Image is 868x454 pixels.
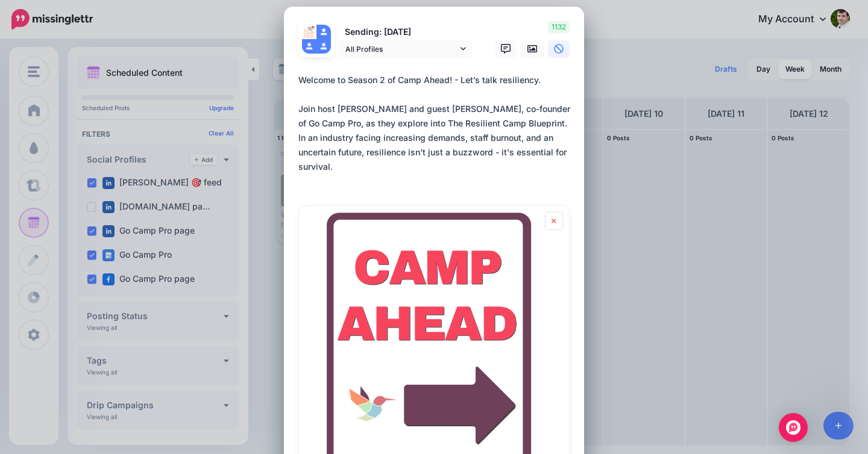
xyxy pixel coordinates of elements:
span: All Profiles [345,43,458,55]
div: Welcome to Season 2 of Camp Ahead! - Let’s talk resiliency. Join host [PERSON_NAME] and guest [PE... [298,73,576,203]
img: user_default_image.png [316,39,331,54]
span: 1132 [548,21,570,33]
img: user_default_image.png [316,25,331,39]
a: All Profiles [339,40,472,58]
p: Sending: [DATE] [339,25,472,39]
img: 301693454_482121230591071_9060250289651440632_n-bsa9523.png [302,25,316,39]
div: Open Intercom Messenger [779,413,808,442]
img: user_default_image.png [302,39,316,54]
